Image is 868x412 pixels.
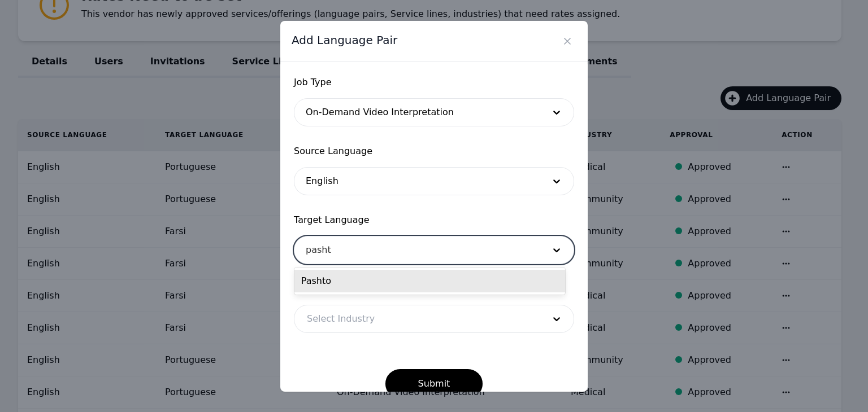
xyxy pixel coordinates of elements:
[292,32,397,48] span: Add Language Pair
[294,76,574,89] span: Job Type
[294,270,565,292] div: Pashto
[294,213,574,227] span: Target Language
[558,32,576,50] button: Close
[385,369,483,398] button: Submit
[294,144,574,158] span: Source Language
